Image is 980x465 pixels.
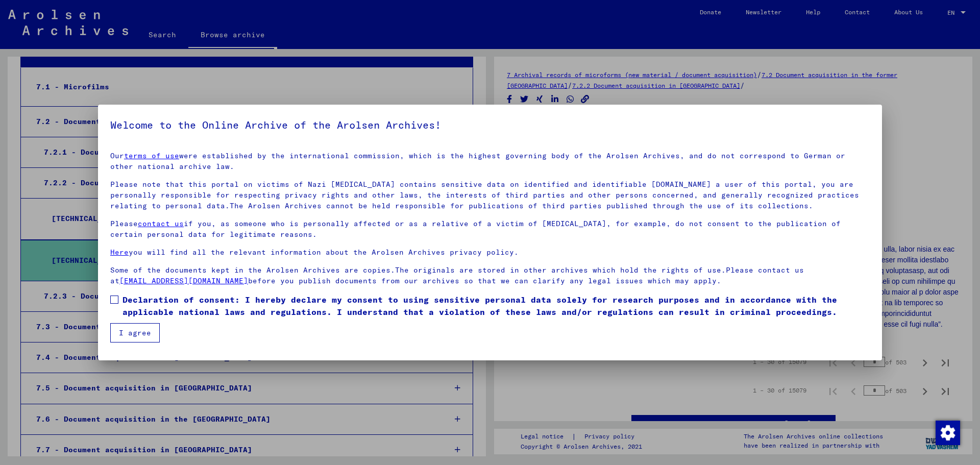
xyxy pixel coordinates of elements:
[138,219,184,228] a: contact us
[110,247,870,258] p: you will find all the relevant information about the Arolsen Archives privacy policy.
[122,293,870,318] span: Declaration of consent: I hereby declare my consent to using sensitive personal data solely for r...
[110,323,160,342] button: I agree
[110,151,870,172] p: Our were established by the international commission, which is the highest governing body of the ...
[110,248,129,257] a: Here
[935,420,960,445] div: Change consent
[110,117,870,133] h5: Welcome to the Online Archive of the Arolsen Archives!
[110,179,870,211] p: Please note that this portal on victims of Nazi [MEDICAL_DATA] contains sensitive data on identif...
[110,265,870,286] p: Some of the documents kept in the Arolsen Archives are copies.The originals are stored in other a...
[936,421,960,445] img: Change consent
[124,151,179,160] a: terms of use
[119,276,248,285] a: [EMAIL_ADDRESS][DOMAIN_NAME]
[110,218,870,240] p: Please if you, as someone who is personally affected or as a relative of a victim of [MEDICAL_DAT...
